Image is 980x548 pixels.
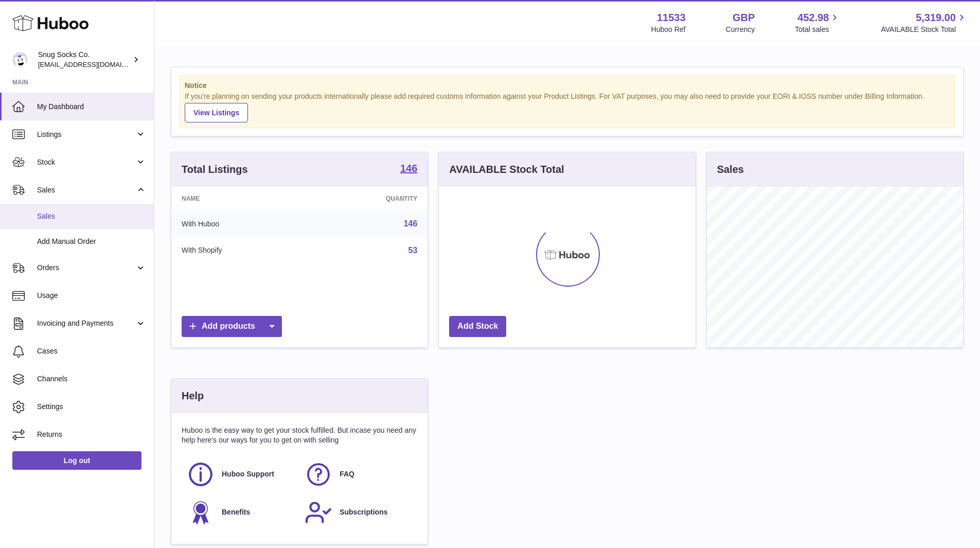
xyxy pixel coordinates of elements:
th: Quantity [310,187,428,210]
a: Log out [12,451,141,470]
a: 452.98 Total sales [795,11,841,34]
a: Add Stock [449,316,506,337]
h3: Total Listings [182,163,248,176]
span: Benefits [222,507,250,517]
span: Cases [37,346,146,356]
span: Returns [37,430,146,439]
span: FAQ [340,469,354,479]
strong: 146 [400,163,417,173]
div: If you're planning on sending your products internationally please add required customs informati... [185,92,950,122]
span: 5,319.00 [916,11,956,25]
div: Huboo Ref [651,25,686,34]
span: 452.98 [797,11,829,25]
div: Currency [726,25,755,34]
span: [EMAIL_ADDRESS][DOMAIN_NAME] [38,60,151,68]
a: Huboo Support [187,461,294,488]
strong: GBP [733,11,755,25]
td: With Huboo [171,210,310,237]
span: Sales [37,211,146,221]
span: Orders [37,263,135,273]
span: Huboo Support [222,469,274,479]
strong: Notice [185,81,950,91]
span: AVAILABLE Stock Total [881,25,968,34]
span: Stock [37,157,135,167]
p: Huboo is the easy way to get your stock fulfilled. But incase you need any help here's our ways f... [182,426,417,445]
a: 53 [408,246,418,255]
span: Usage [37,291,146,300]
a: FAQ [305,461,412,488]
span: Total sales [795,25,841,34]
span: Subscriptions [340,507,387,517]
span: My Dashboard [37,102,146,112]
a: Benefits [187,499,294,526]
h3: Help [182,389,204,403]
span: Listings [37,130,135,139]
img: info@snugsocks.co.uk [12,52,28,67]
td: With Shopify [171,237,310,264]
strong: 11533 [657,11,686,25]
span: Sales [37,185,135,195]
h3: AVAILABLE Stock Total [449,163,564,176]
a: Subscriptions [305,499,412,526]
span: Add Manual Order [37,237,146,246]
a: View Listings [185,103,248,122]
span: Settings [37,402,146,412]
a: 5,319.00 AVAILABLE Stock Total [881,11,968,34]
a: 146 [400,163,417,175]
th: Name [171,187,310,210]
a: 146 [404,219,418,228]
span: Invoicing and Payments [37,319,135,328]
div: Snug Socks Co. [38,50,131,69]
h3: Sales [717,163,744,176]
span: Channels [37,374,146,384]
a: Add products [182,316,282,337]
